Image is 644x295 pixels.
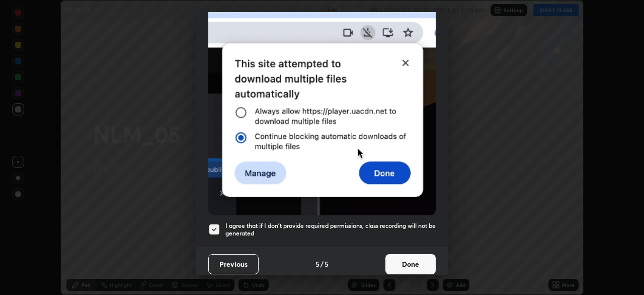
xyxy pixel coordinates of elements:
h4: 5 [325,259,329,269]
h5: I agree that if I don't provide required permissions, class recording will not be generated [225,222,436,238]
h4: / [320,259,324,269]
button: Previous [208,254,259,274]
button: Done [385,254,436,274]
h4: 5 [315,259,319,269]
